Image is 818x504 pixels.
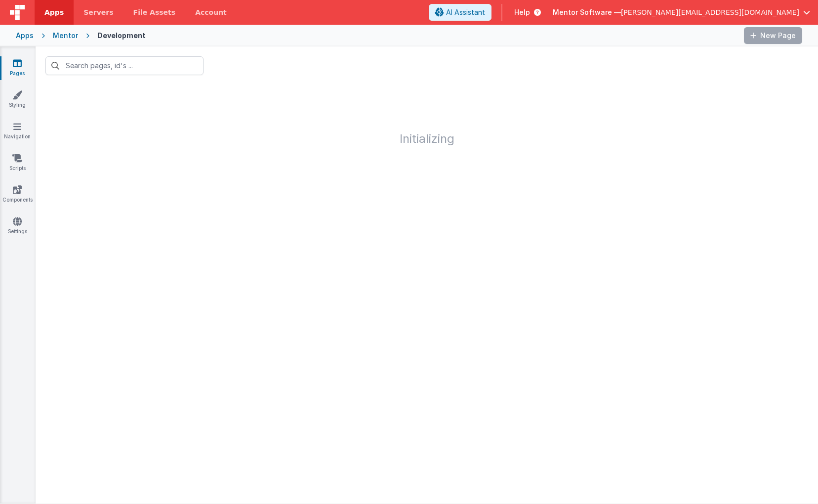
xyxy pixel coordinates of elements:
input: Search pages, id's ... [45,56,204,75]
button: AI Assistant [429,4,491,21]
span: Mentor Software — [553,7,621,17]
div: Mentor [53,31,78,41]
span: AI Assistant [446,7,485,17]
span: File Assets [133,7,176,17]
span: Apps [44,7,64,17]
button: New Page [744,27,802,44]
button: Mentor Software — [PERSON_NAME][EMAIL_ADDRESS][DOMAIN_NAME] [553,7,810,17]
span: Help [514,7,530,17]
h1: Initializing [36,85,818,145]
div: Apps [16,31,34,41]
div: Development [97,31,146,41]
span: [PERSON_NAME][EMAIL_ADDRESS][DOMAIN_NAME] [621,7,799,17]
span: Servers [83,7,113,17]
